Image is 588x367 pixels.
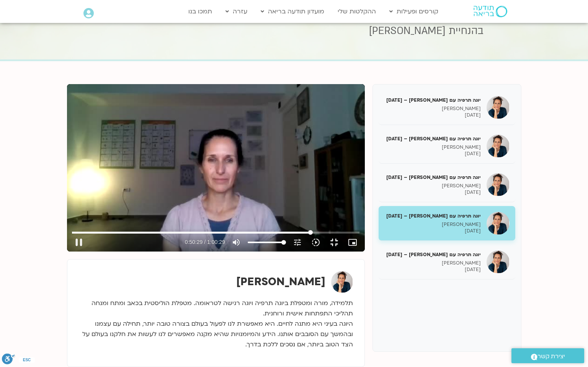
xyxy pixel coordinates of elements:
img: יוגה תרפיה עם יעל אלנברג – 21/05/25 [487,173,510,196]
p: [DATE] [384,266,481,273]
h5: יוגה תרפיה עם [PERSON_NAME] – [DATE] [384,174,481,181]
a: עזרה [222,4,251,19]
p: [PERSON_NAME] [384,260,481,266]
img: יוגה תרפיה עם יעל אלנברג – 07/05/25 [487,96,510,119]
h5: יוגה תרפיה עם [PERSON_NAME] – [DATE] [384,97,481,104]
h5: יוגה תרפיה עם [PERSON_NAME] – [DATE] [384,213,481,219]
img: יעל אלנברג [331,271,353,293]
p: [PERSON_NAME] [384,183,481,189]
p: [PERSON_NAME] [384,106,481,112]
a: מועדון תודעה בריאה [257,4,328,19]
img: יוגה תרפיה עם יעל אלנברג – 04/06/25 [487,250,510,273]
strong: [PERSON_NAME] [236,274,325,289]
a: קורסים ופעילות [385,4,442,19]
img: יוגה תרפיה עם יעל אלנברג – 14/05/25 [487,135,510,158]
img: יוגה תרפיה עם יעל אלנברג – 28/05/25 [487,212,510,235]
span: בהנחיית [449,24,483,38]
h5: יוגה תרפיה עם [PERSON_NAME] – [DATE] [384,135,481,142]
a: תמכו בנו [185,4,216,19]
p: [DATE] [384,112,481,119]
h5: יוגה תרפיה עם [PERSON_NAME] – [DATE] [384,251,481,258]
p: [DATE] [384,189,481,196]
p: תלמידה, מורה ומטפלת ביוגה תרפיה ויוגה רגישה לטראומה. מטפלת הוליסטית בכאב ומתח ומנחה תהליכי התפתחו... [79,298,353,350]
a: יצירת קשר [511,348,584,363]
p: [DATE] [384,228,481,234]
a: ההקלטות שלי [334,4,380,19]
p: [DATE] [384,151,481,157]
p: [PERSON_NAME] [384,144,481,151]
img: תודעה בריאה [474,6,507,17]
span: יצירת קשר [537,351,565,362]
p: [PERSON_NAME] [384,221,481,228]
